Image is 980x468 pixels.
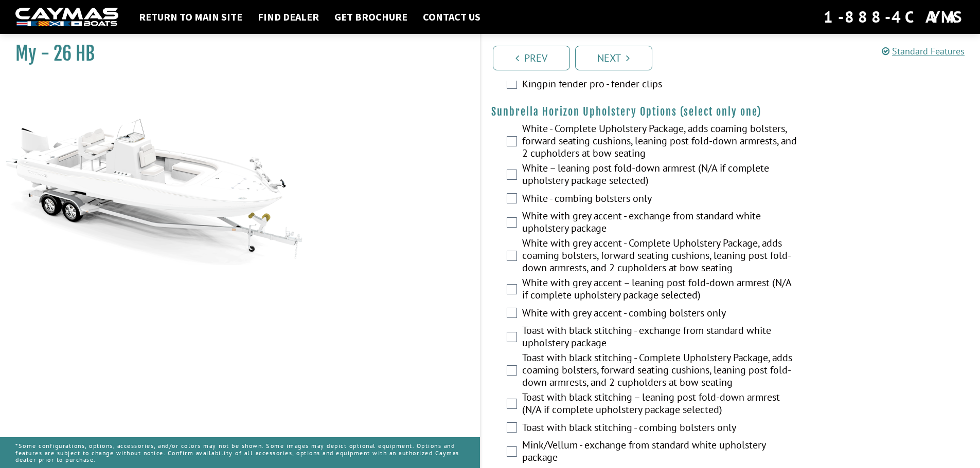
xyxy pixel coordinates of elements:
[491,105,970,118] h4: Sunbrella Horizon Upholstery Options (select only one)
[15,8,118,27] img: white-logo-c9c8dbefe5ff5ceceb0f0178aa75bf4bb51f6bca0971e226c86eb53dfe498488.png
[522,78,797,92] label: Kingpin fender pro - fender clips
[329,10,413,24] a: Get Brochure
[493,46,570,70] a: Prev
[882,45,965,57] a: Standard Features
[575,46,652,70] a: Next
[522,439,797,466] label: Mink/Vellum - exchange from standard white upholstery package
[522,324,797,351] label: Toast with black stitching - exchange from standard white upholstery package
[522,192,797,207] label: White - combing bolsters only
[134,10,247,24] a: Return to main site
[824,6,965,28] div: 1-888-4CAYMAS
[522,351,797,391] label: Toast with black stitching - Complete Upholstery Package, adds coaming bolsters, forward seating ...
[522,391,797,418] label: Toast with black stitching – leaning post fold-down armrest (N/A if complete upholstery package s...
[522,276,797,304] label: White with grey accent – leaning post fold-down armrest (N/A if complete upholstery package selec...
[522,237,797,276] label: White with grey accent - Complete Upholstery Package, adds coaming bolsters, forward seating cush...
[253,10,324,24] a: Find Dealer
[522,421,797,436] label: Toast with black stitching - combing bolsters only
[522,307,797,322] label: White with grey accent - combing bolsters only
[15,42,454,65] h1: My - 26 HB
[15,437,465,468] p: *Some configurations, options, accessories, and/or colors may not be shown. Some images may depic...
[522,210,797,237] label: White with grey accent - exchange from standard white upholstery package
[522,122,797,162] label: White - Complete Upholstery Package, adds coaming bolsters, forward seating cushions, leaning pos...
[522,162,797,189] label: White – leaning post fold-down armrest (N/A if complete upholstery package selected)
[418,10,486,24] a: Contact Us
